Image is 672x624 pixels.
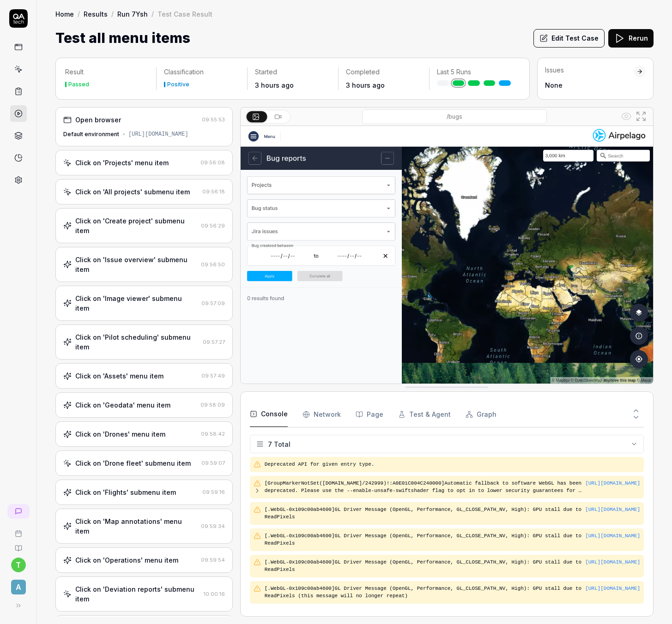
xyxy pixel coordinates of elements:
[265,585,640,600] pre: [.WebGL-0x109c00ab4600]GL Driver Message (OpenGL, Performance, GL_CLOSE_PATH_NV, High): GPU stall...
[398,402,451,427] button: Test & Agent
[68,82,89,87] div: Passed
[84,9,108,18] a: Results
[65,67,149,77] p: Result
[75,158,169,168] div: Click on 'Projects' menu item
[201,557,225,563] time: 09:59:54
[585,532,640,540] button: [URL][DOMAIN_NAME]
[265,558,640,574] pre: [.WebGL-0x109c00ab4600]GL Driver Message (OpenGL, Performance, GL_CLOSE_PATH_NV, High): GPU stall...
[11,558,26,572] button: t
[619,109,634,124] button: Show all interative elements
[437,67,513,77] p: Last 5 Runs
[75,371,163,381] div: Click on 'Assets' menu item
[4,537,33,552] a: Documentation
[241,126,653,384] img: Screenshot
[75,458,191,468] div: Click on 'Drone fleet' submenu item
[303,402,341,427] button: Network
[585,558,640,566] button: [URL][DOMAIN_NAME]
[608,29,654,48] button: Rerun
[75,555,178,565] div: Click on 'Operations' menu item
[200,159,225,166] time: 09:56:08
[545,80,634,90] div: None
[250,402,288,427] button: Console
[128,130,188,138] div: [URL][DOMAIN_NAME]
[63,130,119,138] div: Default environment
[634,109,648,124] button: Open in full screen
[201,431,225,437] time: 09:58:42
[117,9,148,18] a: Run 7Ysh
[151,9,154,18] div: /
[202,489,225,495] time: 09:59:16
[78,9,80,18] div: /
[167,82,189,87] div: Positive
[201,460,225,466] time: 09:59:07
[164,67,240,77] p: Classification
[75,332,199,352] div: Click on 'Pilot scheduling' submenu item
[202,188,225,195] time: 09:56:18
[585,506,640,514] button: [URL][DOMAIN_NAME]
[200,402,225,408] time: 09:58:09
[75,115,121,125] div: Open browser
[203,339,225,345] time: 09:57:27
[201,222,225,229] time: 09:56:29
[585,585,640,593] button: [URL][DOMAIN_NAME]
[75,294,198,313] div: Click on 'Image viewer' submenu item
[466,402,496,427] button: Graph
[75,516,197,536] div: Click on 'Map annotations' menu item
[265,506,640,521] pre: [.WebGL-0x109c00ab4600]GL Driver Message (OpenGL, Performance, GL_CLOSE_PATH_NV, High): GPU stall...
[585,480,640,487] button: [URL][DOMAIN_NAME]
[75,487,176,497] div: Click on 'Flights' submenu item
[202,116,225,123] time: 09:55:53
[75,400,170,410] div: Click on 'Geodata' menu item
[533,29,605,48] button: Edit Test Case
[346,67,422,77] p: Completed
[356,402,383,427] button: Page
[75,584,200,604] div: Click on 'Deviation reports' submenu item
[545,66,634,75] div: Issues
[201,261,225,268] time: 09:56:50
[157,9,212,18] div: Test Case Result
[201,523,225,529] time: 09:59:34
[111,9,114,18] div: /
[265,480,585,495] pre: [GroupMarkerNotSet([DOMAIN_NAME]/242999)!:A0E01C004C240000]Automatic fallback to software WebGL h...
[75,187,190,197] div: Click on 'All projects' submenu item
[75,429,165,439] div: Click on 'Drones' menu item
[204,591,225,597] time: 10:00:16
[265,461,640,468] pre: Deprecated API for given entry type.
[255,67,331,77] p: Started
[55,9,74,18] a: Home
[265,532,640,547] pre: [.WebGL-0x109c00ab4600]GL Driver Message (OpenGL, Performance, GL_CLOSE_PATH_NV, High): GPU stall...
[75,216,197,235] div: Click on 'Create project' submenu item
[11,580,26,594] span: A
[201,300,225,306] time: 09:57:09
[4,522,33,537] a: Book a call with us
[201,372,225,379] time: 09:57:49
[7,504,30,519] a: New conversation
[346,81,385,89] time: 3 hours ago
[55,28,190,48] h1: Test all menu items
[255,81,294,89] time: 3 hours ago
[75,255,197,274] div: Click on 'Issue overview' submenu item
[4,572,33,596] button: A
